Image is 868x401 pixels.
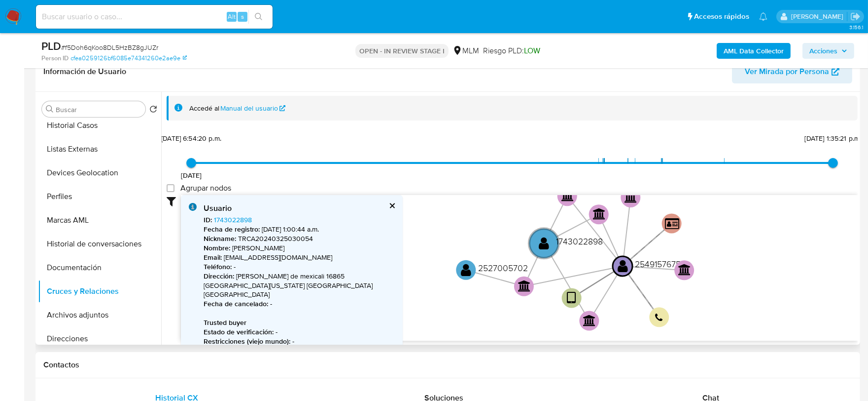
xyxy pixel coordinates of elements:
[732,60,852,83] button: Ver Mirada por Persona
[204,271,234,281] b: Dirección :
[204,243,395,253] p: [PERSON_NAME]
[181,170,202,180] span: [DATE]
[204,225,395,234] p: [DATE] 1:00:44 a.m.
[36,10,273,23] input: Buscar usuario o caso...
[524,45,540,56] span: LOW
[809,43,837,59] span: Acciones
[583,314,596,326] text: 
[567,291,576,305] text: 
[759,12,767,21] a: Notificaciones
[483,45,540,56] span: Riesgo PLD:
[189,104,219,113] span: Accedé al
[388,202,395,209] button: cerrar
[248,10,269,24] button: search-icon
[204,262,232,272] b: Teléfono :
[204,224,260,234] b: Fecha de registro :
[204,262,395,272] p: -
[556,235,603,247] text: 1743022898
[204,327,274,337] b: Estado de verificación :
[167,184,174,192] input: Agrupar nodos
[355,44,449,58] p: OPEN - IN REVIEW STAGE I
[694,11,749,22] span: Accesos rápidos
[214,215,252,225] a: 1743022898
[635,258,681,270] text: 2549157675
[204,203,395,214] div: Usuario
[38,327,161,351] button: Direcciones
[561,190,574,201] text: 
[38,303,161,327] button: Archivos adjuntos
[791,12,847,21] p: dalia.goicochea@mercadolibre.com.mx
[204,215,212,225] b: ID :
[241,12,244,21] span: s
[849,23,863,31] span: 3.156.1
[204,318,246,327] b: Trusted buyer
[478,261,528,274] text: 2527005702
[204,252,222,262] b: Email :
[452,45,479,56] div: MLM
[745,60,829,83] span: Ver Mirada por Persona
[678,264,691,276] text: 
[204,234,236,243] b: Nickname :
[38,256,161,280] button: Documentación
[539,236,549,250] text: 
[204,299,395,309] p: -
[655,313,663,322] text: 
[802,43,854,59] button: Acciones
[204,243,230,253] b: Nombre :
[665,217,679,230] text: 
[724,43,784,59] b: AML Data Collector
[204,272,395,300] p: [PERSON_NAME] de mexicali 16865 [GEOGRAPHIC_DATA][US_STATE] [GEOGRAPHIC_DATA] [GEOGRAPHIC_DATA]
[161,133,221,143] span: [DATE] 6:54:20 p.m.
[70,54,187,63] a: cfea0259126bf6085e74341260e2ae9e
[41,54,69,63] b: Person ID
[43,360,852,370] h1: Contactos
[204,327,395,337] p: -
[228,12,236,21] span: Alt
[625,191,637,203] text: 
[38,185,161,208] button: Perfiles
[38,114,161,137] button: Historial Casos
[38,232,161,256] button: Historial de conversaciones
[38,137,161,161] button: Listas Externas
[46,105,54,113] button: Buscar
[38,161,161,185] button: Devices Geolocation
[204,299,268,309] b: Fecha de cancelado :
[180,183,231,193] span: Agrupar nodos
[204,336,290,346] b: Restricciones (viejo mundo) :
[149,105,157,116] button: Volver al orden por defecto
[61,42,158,52] span: # f5Doh6qKoo8DL5HzBZ8gJUZr
[41,38,61,54] b: PLD
[461,262,471,277] text: 
[56,105,141,114] input: Buscar
[850,11,861,22] a: Salir
[221,104,286,113] a: Manual del usuario
[43,67,126,77] h1: Información de Usuario
[204,234,395,243] p: TRCA20240325030054
[38,280,161,303] button: Cruces y Relaciones
[805,133,862,143] span: [DATE] 1:35:21 p.m.
[618,259,628,273] text: 
[204,253,395,262] p: [EMAIL_ADDRESS][DOMAIN_NAME]
[204,337,395,346] p: -
[717,43,791,59] button: AML Data Collector
[38,208,161,232] button: Marcas AML
[518,280,531,292] text: 
[593,208,606,220] text: 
